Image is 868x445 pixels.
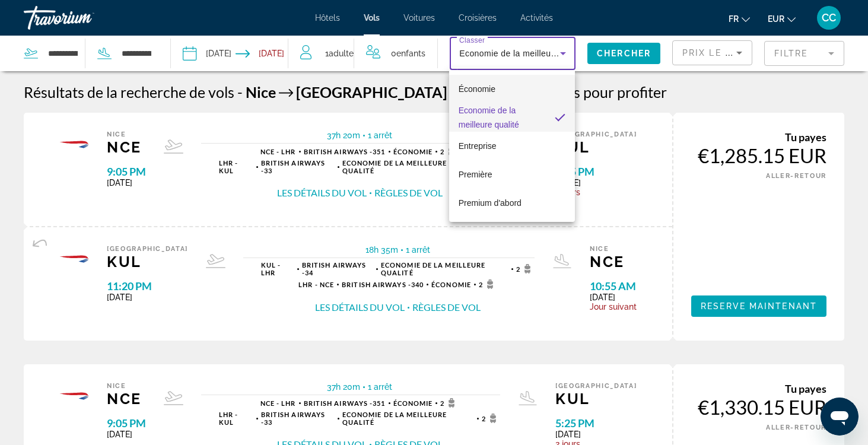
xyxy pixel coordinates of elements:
[459,141,497,151] span: Entreprise
[821,398,859,436] iframe: Bouton de lancement de la fenêtre de messagerie
[459,170,492,179] span: Première
[459,106,519,129] span: Economie de la meilleure qualité
[459,198,522,208] span: Premium d'abord
[459,84,495,94] span: Économie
